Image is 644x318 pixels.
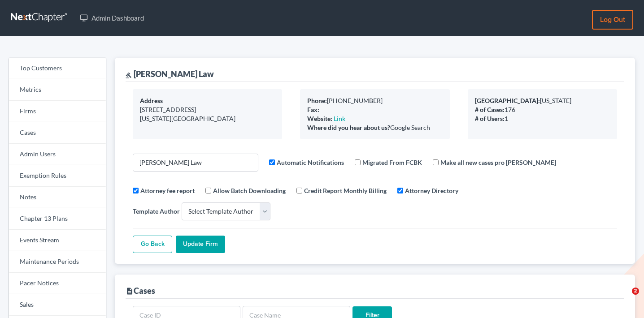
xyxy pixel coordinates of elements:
[362,158,422,167] label: Migrated From FCBK
[9,187,106,208] a: Notes
[133,206,180,216] label: Template Author
[140,97,163,104] b: Address
[307,124,390,131] b: Where did you hear about us?
[9,79,106,101] a: Metrics
[9,101,106,122] a: Firms
[75,10,148,26] a: Admin Dashboard
[475,115,505,122] b: # of Users:
[9,208,106,230] a: Chapter 13 Plans
[405,186,458,195] label: Attorney Directory
[133,236,172,254] a: Go Back
[176,236,225,254] input: Update Firm
[592,10,633,30] a: Log out
[9,251,106,273] a: Maintenance Periods
[126,72,132,78] i: gavel
[475,97,540,104] b: [GEOGRAPHIC_DATA]:
[126,285,155,296] div: Cases
[632,288,639,295] span: 2
[9,144,106,165] a: Admin Users
[334,115,345,122] a: Link
[9,165,106,187] a: Exemption Rules
[140,114,275,123] div: [US_STATE][GEOGRAPHIC_DATA]
[126,69,214,79] div: [PERSON_NAME] Law
[475,114,610,123] div: 1
[307,106,319,113] b: Fax:
[307,123,442,132] div: Google Search
[304,186,387,195] label: Credit Report Monthly Billing
[307,97,327,104] b: Phone:
[9,273,106,294] a: Pacer Notices
[277,158,344,167] label: Automatic Notifications
[213,186,286,195] label: Allow Batch Downloading
[140,186,195,195] label: Attorney fee report
[475,106,505,113] b: # of Cases:
[9,58,106,79] a: Top Customers
[9,122,106,144] a: Cases
[475,96,610,105] div: [US_STATE]
[140,105,275,114] div: [STREET_ADDRESS]
[614,288,635,309] iframe: Intercom live chat
[126,287,134,295] i: description
[9,230,106,251] a: Events Stream
[440,158,556,167] label: Make all new cases pro [PERSON_NAME]
[307,115,332,122] b: Website:
[9,294,106,316] a: Sales
[475,105,610,114] div: 176
[307,96,442,105] div: [PHONE_NUMBER]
